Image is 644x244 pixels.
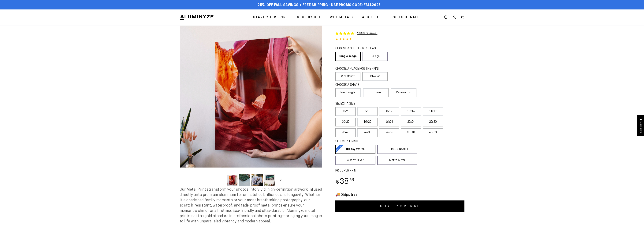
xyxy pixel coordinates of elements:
[423,128,443,137] label: 40x60
[294,12,324,23] a: Shop By Use
[180,15,214,20] img: Aluminyze
[335,52,361,61] a: Single Image
[264,174,275,186] button: Load image 4 in gallery view
[335,67,384,71] legend: CHOOSE A PLACE FOR THE PRINT
[335,47,384,51] legend: CHOOSE A SINGLE OR COLLAGE
[362,15,381,20] span: About Us
[335,107,356,116] label: 5x7
[327,12,356,23] a: Why Metal?
[357,32,378,35] a: 2333 reviews.
[258,3,381,7] span: 25% off FALL Savings + Free Shipping - Use Promo Code: FALL2025
[357,118,378,126] label: 16x20
[336,180,339,185] span: $
[239,174,250,186] button: Load image 2 in gallery view
[335,140,408,144] legend: SELECT A FINISH
[335,118,356,126] label: 10x20
[217,176,225,184] button: Slide left
[250,12,291,23] a: Start Your Print
[357,128,378,137] label: 24x30
[349,178,356,182] sup: .90
[226,174,238,186] button: Load image 1 in gallery view
[253,15,288,20] span: Start Your Print
[180,26,322,187] media-gallery: Gallery Viewer
[377,156,417,165] a: Matte Silver
[401,128,421,137] label: 30x40
[377,145,417,154] a: [PERSON_NAME]
[330,15,354,20] span: Why Metal?
[387,12,423,23] a: Professionals
[423,118,443,126] label: 20x30
[362,72,388,81] label: Table Top
[335,102,411,106] legend: SELECT A SIZE
[379,118,399,126] label: 16x24
[251,174,263,186] button: Load image 3 in gallery view
[379,128,399,137] label: 24x36
[335,156,375,165] a: Glossy Silver
[335,72,361,81] label: Wall Mount
[371,90,381,95] span: Square
[335,178,356,186] bdi: 38
[335,200,464,212] a: CREATE YOUR PRINT
[341,90,356,95] span: Rectangle
[401,118,421,126] label: 20x24
[277,176,285,184] button: Slide right
[335,37,464,42] div: 4.85 out of 5.0 stars
[396,91,411,94] span: Panoramic
[423,107,443,116] label: 11x17
[297,15,321,20] span: Shop By Use
[401,107,421,116] label: 11x14
[442,13,450,22] summary: Search our site
[389,15,420,20] span: Professionals
[637,115,644,136] div: Click to open Judge.me floating reviews tab
[180,188,322,223] span: Our Metal Prints transform your photos into vivid, high-definition artwork infused directly onto ...
[379,107,399,116] label: 8x12
[335,169,464,173] label: PRICE PER PRINT
[335,145,375,154] a: Glossy White
[357,107,378,116] label: 8x10
[363,52,388,61] a: Collage
[335,83,385,87] legend: CHOOSE A SHAPE
[359,12,384,23] a: About Us
[335,192,464,197] h3: 🚚 Ships free
[335,128,356,137] label: 20x40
